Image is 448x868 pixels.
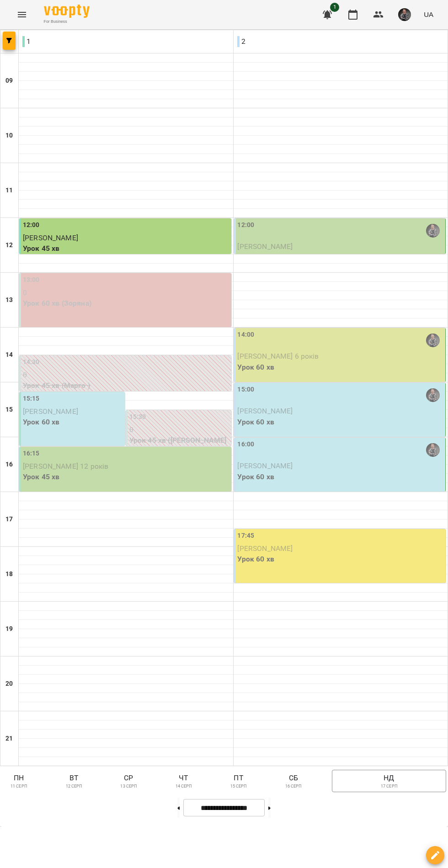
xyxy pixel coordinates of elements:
[5,624,13,634] h6: 19
[237,36,245,47] p: 2
[226,773,251,783] p: пт
[129,435,229,456] p: Урок 45 хв ([PERSON_NAME] 8 років)
[238,407,293,415] span: [PERSON_NAME]
[5,240,13,250] h6: 12
[44,19,90,25] span: For Business
[23,275,40,285] label: 13:00
[238,417,444,428] p: Урок 60 хв
[23,417,123,428] p: Урок 60 хв
[2,770,36,792] button: пн11 серп
[238,554,444,565] p: Урок 60 хв
[281,773,306,783] p: сб
[23,462,108,471] span: [PERSON_NAME] 12 років
[5,734,13,744] h6: 21
[23,233,78,242] span: [PERSON_NAME]
[116,773,141,783] p: ср
[23,449,40,459] label: 16:15
[238,544,293,553] span: [PERSON_NAME]
[5,131,13,141] h6: 10
[277,770,310,792] button: сб16 серп
[238,242,293,251] span: [PERSON_NAME]
[120,783,137,790] p: 13 серп
[23,380,229,391] p: Урок 45 хв (Марго )
[238,330,255,340] label: 14:00
[398,8,411,21] img: 9774cdb94cd07e2c046c34ee188bda8a.png
[238,471,444,482] p: Урок 60 хв
[23,220,40,230] label: 12:00
[23,298,229,309] p: Урок 60 хв (Зоряна)
[426,333,440,347] img: Максим
[66,783,82,790] p: 12 серп
[5,514,13,524] h6: 17
[112,770,145,792] button: ср13 серп
[129,412,146,422] label: 15:30
[23,357,40,367] label: 14:30
[238,439,255,450] label: 16:00
[238,531,255,541] label: 17:45
[5,405,13,415] h6: 15
[129,424,229,435] p: 0
[339,773,439,783] p: нд
[5,773,32,783] p: пн
[176,783,192,790] p: 14 серп
[5,76,13,86] h6: 09
[426,388,440,402] img: Максим
[420,6,437,23] button: UA
[23,394,40,404] label: 15:15
[23,370,229,381] p: 0
[23,243,229,254] p: Урок 45 хв
[11,4,33,26] button: Menu
[58,770,90,792] button: вт12 серп
[5,460,13,470] h6: 16
[238,385,255,395] label: 15:00
[222,770,255,792] button: пт15 серп
[238,461,293,470] span: [PERSON_NAME]
[61,773,86,783] p: вт
[238,362,444,373] p: Урок 60 хв
[23,471,229,482] p: Урок 45 хв
[167,770,200,792] button: чт14 серп
[332,770,446,792] button: нд17 серп
[171,773,196,783] p: чт
[23,407,78,416] span: [PERSON_NAME]
[238,352,319,360] span: [PERSON_NAME] 6 років
[5,185,13,196] h6: 11
[426,443,440,457] img: Максим
[424,10,433,19] span: UA
[11,783,27,790] p: 11 серп
[238,220,255,230] label: 12:00
[5,679,13,689] h6: 20
[330,3,339,12] span: 1
[5,350,13,360] h6: 14
[44,5,90,18] img: Voopty Logo
[285,783,302,790] p: 16 серп
[5,569,13,579] h6: 18
[238,252,444,263] p: Урок 45 хв
[23,287,229,298] p: 0
[22,36,31,47] p: 1
[381,783,397,790] p: 17 серп
[5,295,13,305] h6: 13
[230,783,247,790] p: 15 серп
[426,224,440,238] img: Максим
